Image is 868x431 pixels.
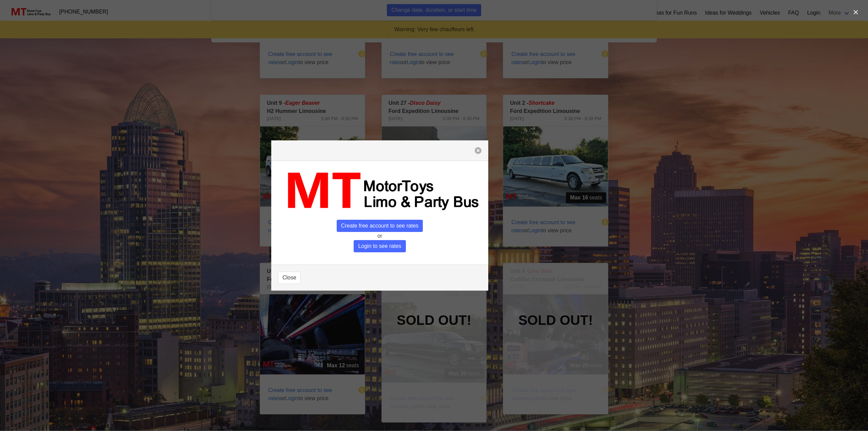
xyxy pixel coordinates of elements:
[278,272,301,284] button: Close
[337,220,423,232] span: Create free account to see rates
[278,232,481,240] p: or
[282,274,296,282] span: Close
[278,168,481,214] img: MT_logo_name.png
[354,240,406,252] span: Login to see rates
